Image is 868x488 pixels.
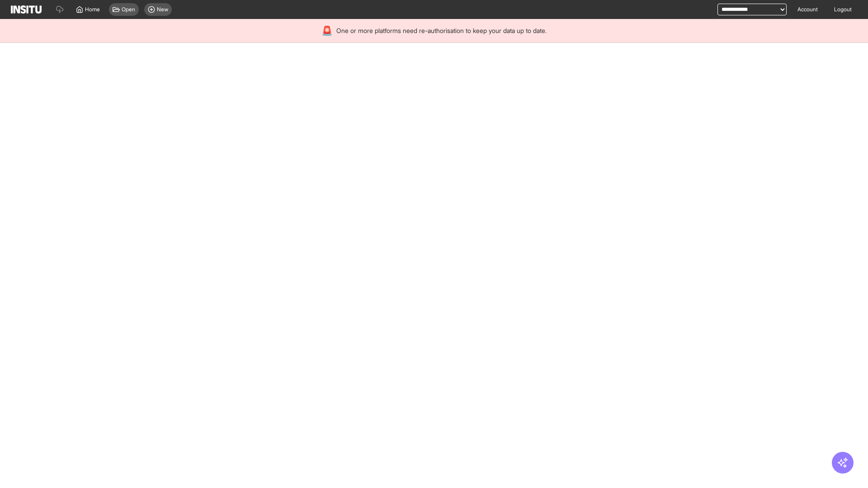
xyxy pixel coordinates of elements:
[11,5,42,14] img: Logo
[157,6,168,13] span: New
[321,24,333,37] div: 🚨
[85,6,100,13] span: Home
[122,6,135,13] span: Open
[336,26,547,35] span: One or more platforms need re-authorisation to keep your data up to date.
